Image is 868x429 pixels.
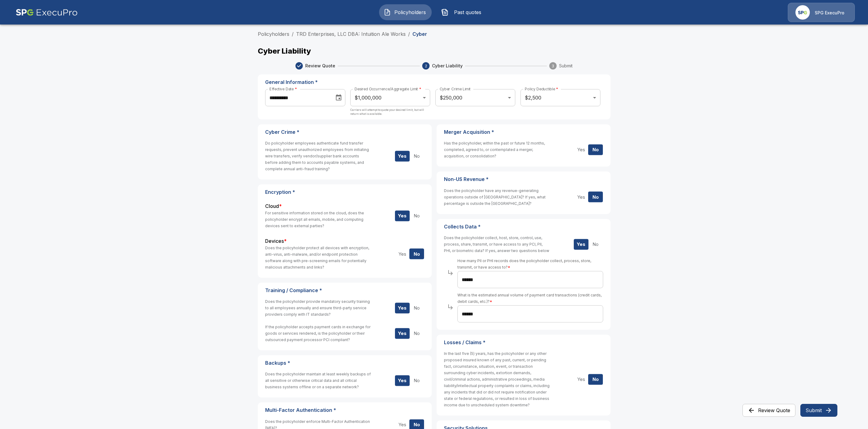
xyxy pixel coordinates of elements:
[525,86,558,92] label: Policy Deductible
[258,47,611,55] p: Cyber Liability
[409,375,424,386] button: No
[815,10,844,16] p: SPG ExecuPro
[409,210,424,221] button: No
[425,64,427,68] text: 2
[333,92,345,104] button: Choose date, selected date is Sep 1, 2025
[265,288,424,293] p: Training / Compliance *
[788,3,855,22] a: Agency IconSPG ExecuPro
[588,374,603,385] button: No
[395,303,410,313] button: Yes
[520,89,600,106] div: $2,500
[409,249,424,259] button: No
[258,31,289,37] a: Policyholders
[444,129,603,135] p: Merger Acquisition *
[265,238,287,245] label: Devices
[395,328,410,339] button: Yes
[265,79,603,85] p: General Information *
[444,235,550,254] h6: Does the policyholder collect, host, store, control, use, process, share, transmit, or have acces...
[265,371,371,390] h6: Does the policyholder maintain at least weekly backups of all sensitive or otherwise critical dat...
[265,210,371,229] h6: For sensitive information stored on the cloud, does the policyholder encrypt all emails, mobile, ...
[451,9,485,16] span: Past quotes
[574,239,588,250] button: Yes
[441,9,449,16] img: Past quotes Icon
[269,86,297,92] label: Effective Date
[435,89,515,106] div: $250,000
[16,3,78,22] img: AA Logo
[444,187,550,207] h6: Does the policyholder have any revenue-generating operations outside of [GEOGRAPHIC_DATA]? If yes...
[296,31,406,37] a: TRD Enterprises, LLC DBA: Intuition Ale Works
[800,404,837,417] button: Submit
[265,189,424,195] p: Encryption *
[350,108,430,120] p: Carriers will attempt to quote your desired limit, but will return what is available.
[265,140,371,172] h6: Do policyholder employees authenticate fund transfer requests, prevent unauthorized employees fro...
[409,303,424,313] button: No
[258,30,611,38] nav: breadcrumb
[265,298,371,318] h6: Does the policyholder provide mandatory security training to all employees annually and ensure th...
[265,324,371,343] h6: If the policyholder accepts payment cards in exchange for goods or services rendered, is the poli...
[432,63,463,69] span: Cyber Liability
[350,89,430,106] div: $1,000,000
[305,63,335,69] span: Review Quote
[265,129,424,135] p: Cyber Crime *
[444,224,603,230] p: Collects Data *
[395,210,410,221] button: Yes
[395,151,410,161] button: Yes
[444,140,550,159] h6: Has the policyholder, within the past or future 12 months, completed, agreed to, or contemplated ...
[412,32,427,36] p: Cyber
[265,203,282,210] label: Cloud
[444,340,603,345] p: Losses / Claims *
[574,192,588,202] button: Yes
[444,350,550,408] h6: In the last five (5) years, has the policyholder or any other proposed insured known of any past,...
[444,176,603,182] p: Non-US Revenue *
[559,63,573,69] span: Submit
[355,86,421,92] label: Desired Occurrence/Aggregate Limit
[265,407,424,413] p: Multi-Factor Authentication *
[395,375,410,386] button: Yes
[409,328,424,339] button: No
[265,245,371,270] h6: Does the policyholder protect all devices with encryption, anti-virus, anti-malware, and/or endpo...
[457,292,603,305] h6: What is the estimated annual volume of payment card transactions (credit cards, debit cards, etc.)?
[588,239,603,250] button: No
[408,30,410,38] li: /
[574,374,588,385] button: Yes
[588,144,603,155] button: No
[437,4,489,20] button: Past quotes IconPast quotes
[795,5,810,20] img: Agency Icon
[440,86,471,92] label: Cyber Crime Limit
[742,404,795,417] button: Review Quote
[292,30,294,38] li: /
[574,144,588,155] button: Yes
[588,192,603,202] button: No
[552,64,554,68] text: 3
[265,360,424,366] p: Backups *
[393,9,427,16] span: Policyholders
[384,9,391,16] img: Policyholders Icon
[379,4,432,20] button: Policyholders IconPolicyholders
[409,151,424,161] button: No
[457,258,603,270] h6: How many PII or PHI records does the policyholder collect, process, store, transmit, or have acce...
[395,249,410,259] button: Yes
